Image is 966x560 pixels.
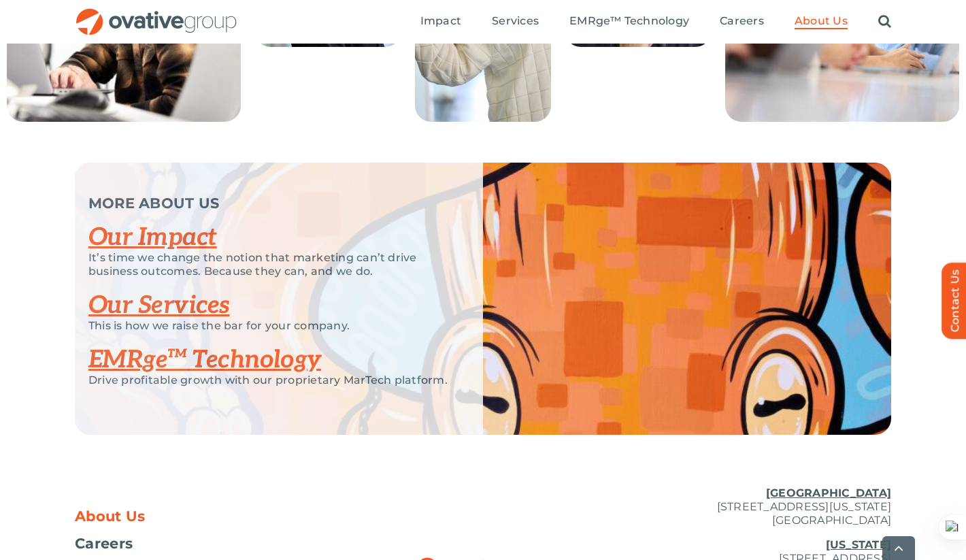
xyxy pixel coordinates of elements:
[420,14,461,29] a: Impact
[88,345,321,375] a: EMRge™ Technology
[88,197,449,210] p: MORE ABOUT US
[75,510,347,523] a: About Us
[492,14,539,29] a: Services
[569,14,689,29] a: EMRge™ Technology
[720,14,764,28] span: Careers
[75,510,146,523] span: About Us
[795,14,848,29] a: About Us
[420,14,461,28] span: Impact
[720,14,764,29] a: Careers
[569,14,689,28] span: EMRge™ Technology
[619,487,891,527] p: [STREET_ADDRESS][US_STATE] [GEOGRAPHIC_DATA]
[75,7,238,20] a: OG_Full_horizontal_RGB
[878,14,891,29] a: Search
[766,487,891,499] u: [GEOGRAPHIC_DATA]
[75,537,347,550] a: Careers
[88,251,449,278] p: It’s time we change the notion that marketing can’t drive business outcomes. Because they can, an...
[826,538,891,551] u: [US_STATE]
[795,14,848,28] span: About Us
[88,374,449,387] p: Drive profitable growth with our proprietary MarTech platform.
[88,319,449,333] p: This is how we raise the bar for your company.
[75,537,133,550] span: Careers
[88,223,217,252] a: Our Impact
[492,14,539,28] span: Services
[88,291,230,320] a: Our Services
